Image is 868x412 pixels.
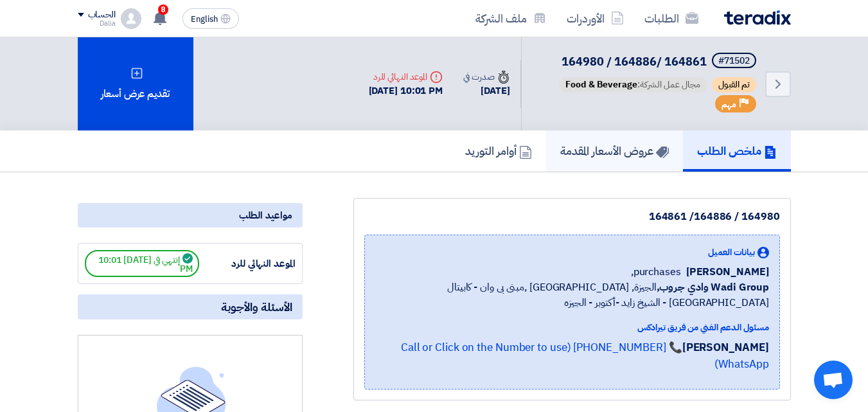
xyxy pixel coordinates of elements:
div: [DATE] 10:01 PM [369,84,443,98]
span: مهم [722,98,736,111]
h5: أوامر التوريد [465,143,532,158]
div: الموعد النهائي للرد [369,70,443,84]
h5: 164980 / 164886/ 164861 [556,53,759,71]
strong: [PERSON_NAME] [682,339,769,355]
a: ملف الشركة [465,3,556,33]
button: English [182,8,239,29]
a: الطلبات [634,3,709,33]
span: purchases, [631,264,681,280]
a: عروض الأسعار المقدمة [546,130,683,172]
span: 164980 / 164886/ 164861 [562,53,707,70]
span: إنتهي في [DATE] 10:01 PM [85,250,199,277]
span: الأسئلة والأجوبة [221,300,292,314]
div: 164980 / 164886/ 164861 [364,209,780,224]
div: تقديم عرض أسعار [78,37,193,130]
span: English [191,15,218,24]
div: صدرت في [463,70,509,84]
div: الحساب [88,10,116,21]
span: تم القبول [712,77,756,93]
div: Open chat [814,361,853,399]
div: [DATE] [463,84,509,98]
div: مواعيد الطلب [78,203,303,228]
a: الأوردرات [556,3,634,33]
span: مجال عمل الشركة: [559,77,707,93]
h5: عروض الأسعار المقدمة [560,143,669,158]
img: Teradix logo [724,10,791,25]
span: 8 [158,4,168,15]
h5: ملخص الطلب [697,143,777,158]
div: مسئول الدعم الفني من فريق تيرادكس [375,321,769,334]
a: ملخص الطلب [683,130,791,172]
b: Wadi Group وادي جروب, [657,280,769,295]
div: Dalia [78,20,116,27]
span: بيانات العميل [708,246,755,259]
img: profile_test.png [121,8,141,29]
span: الجيزة, [GEOGRAPHIC_DATA] ,مبنى بى وان - كابيتال [GEOGRAPHIC_DATA] - الشيخ زايد -أكتوبر - الجيزه [375,280,769,310]
div: #71502 [718,57,750,66]
a: 📞 [PHONE_NUMBER] (Call or Click on the Number to use WhatsApp) [401,339,769,372]
div: الموعد النهائي للرد [199,256,296,271]
a: أوامر التوريد [451,130,546,172]
span: Food & Beverage [565,78,637,91]
span: [PERSON_NAME] [686,264,769,280]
